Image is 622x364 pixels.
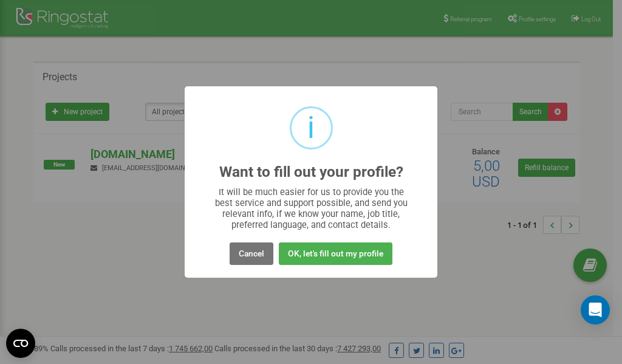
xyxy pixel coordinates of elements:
button: OK, let's fill out my profile [279,242,392,265]
button: Cancel [230,242,273,265]
h2: Want to fill out your profile? [219,164,403,180]
div: It will be much easier for us to provide you the best service and support possible, and send you ... [209,187,414,230]
div: Open Intercom Messenger [581,295,610,325]
div: i [307,108,315,148]
button: Open CMP widget [6,329,35,358]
